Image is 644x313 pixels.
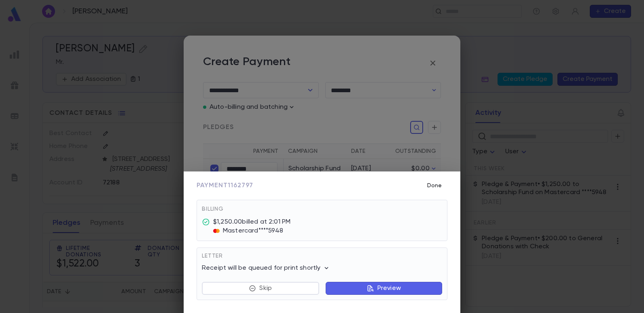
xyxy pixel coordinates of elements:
[202,282,319,295] button: Skip
[197,182,253,190] span: Payment 1162797
[213,218,290,226] div: $1,250.00 billed at 2:01 PM
[259,284,272,292] p: Skip
[202,264,330,272] p: Receipt will be queued for print shortly
[422,178,447,193] button: Done
[202,206,224,212] span: Billing
[213,226,290,236] div: Mastercard **** 5948
[202,253,442,264] div: Letter
[377,284,401,292] p: Preview
[326,282,442,295] button: Preview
